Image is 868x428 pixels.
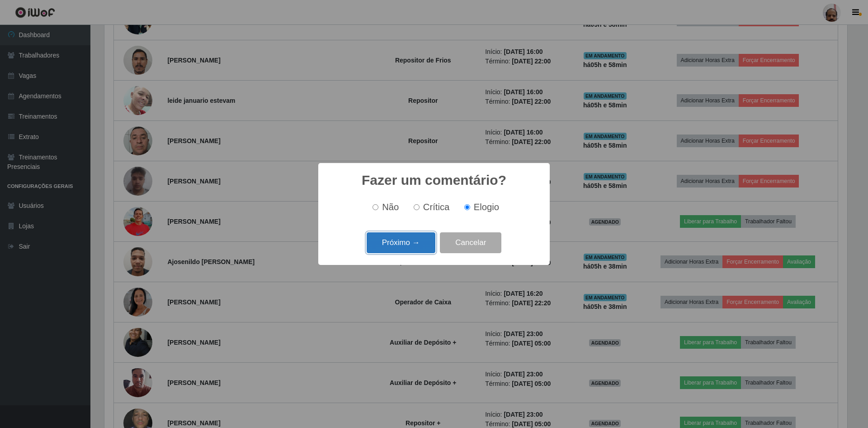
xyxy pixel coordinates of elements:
[474,202,499,212] span: Elogio
[382,202,399,212] span: Não
[464,204,470,210] input: Elogio
[440,232,501,254] button: Cancelar
[423,202,450,212] span: Crítica
[367,232,435,254] button: Próximo →
[373,204,378,210] input: Não
[414,204,420,210] input: Crítica
[362,172,506,188] h2: Fazer um comentário?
